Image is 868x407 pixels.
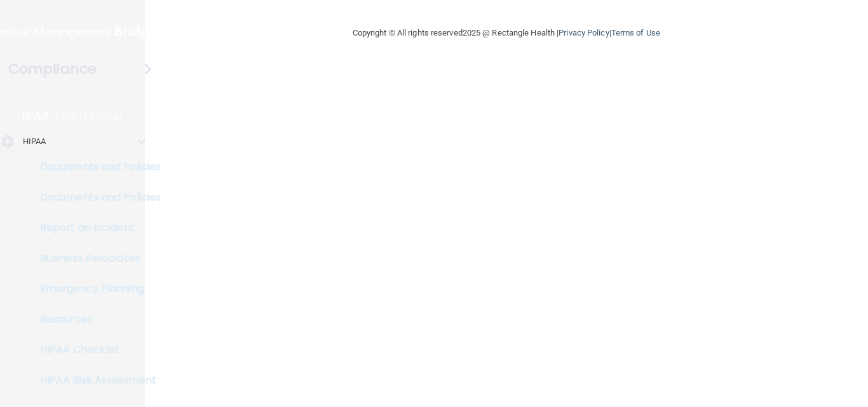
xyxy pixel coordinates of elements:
p: Documents and Policies [8,161,182,173]
p: Business Associates [8,252,182,265]
p: Documents and Policies [8,191,182,204]
p: HIPAA Checklist [8,344,182,356]
a: Privacy Policy [559,28,609,37]
h4: Compliance [8,60,97,78]
p: Resources [8,313,182,326]
p: HIPAA [23,134,46,149]
p: HIPAA Risk Assessment [8,374,182,387]
p: Report an Incident [8,222,182,234]
p: HIPAA [17,109,50,124]
a: Terms of Use [611,28,660,37]
div: Copyright © All rights reserved 2025 @ Rectangle Health | | [275,13,738,53]
p: Learn More! [56,109,123,124]
p: Emergency Planning [8,283,182,295]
